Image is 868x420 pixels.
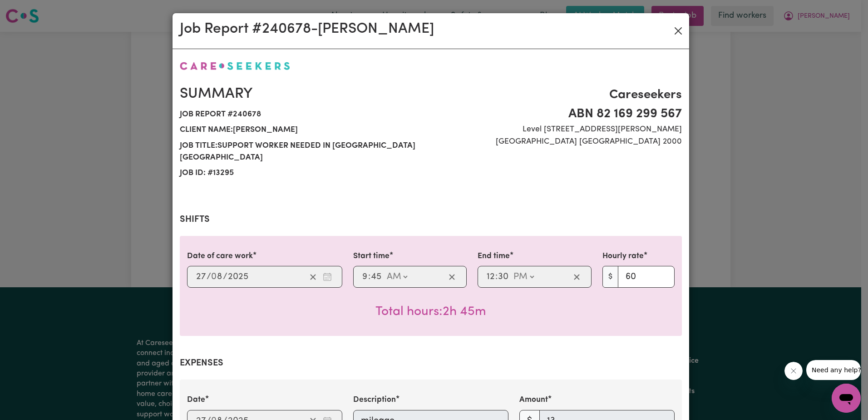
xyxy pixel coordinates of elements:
input: ---- [227,270,249,284]
span: Client name: [PERSON_NAME] [180,122,425,138]
span: Total hours worked: 2 hours 45 minutes [375,305,486,318]
label: Date [187,394,205,406]
h2: Expenses [180,358,682,369]
span: Job title: Support Worker needed in [GEOGRAPHIC_DATA] [GEOGRAPHIC_DATA] [180,138,425,166]
input: -- [498,270,509,284]
span: / [207,272,211,282]
label: Start time [353,250,390,262]
span: Need any help? [5,6,55,14]
input: -- [370,270,382,284]
label: Hourly rate [602,250,644,262]
span: Careseekers [436,85,682,105]
iframe: Message from company [806,360,861,380]
iframe: Close message [784,362,803,380]
button: Enter the date of care work [320,270,335,284]
label: Amount [519,394,548,406]
span: / [223,272,227,282]
input: -- [486,270,495,284]
input: -- [196,270,207,284]
span: $ [602,266,618,288]
label: Date of care work [187,250,253,262]
input: -- [212,270,223,284]
span: Job report # 240678 [180,107,425,122]
input: -- [362,270,368,284]
h2: Shifts [180,214,682,225]
button: Clear date [306,270,320,284]
span: ABN 82 169 299 567 [436,105,682,124]
span: : [495,272,498,282]
label: Description [353,394,396,406]
h2: Summary [180,85,425,103]
label: End time [478,250,510,262]
span: Job ID: # 13295 [180,165,425,181]
h2: Job Report # 240678 - [PERSON_NAME] [180,20,434,38]
span: Level [STREET_ADDRESS][PERSON_NAME] [436,124,682,135]
span: 0 [211,272,217,281]
button: Close [671,24,686,38]
iframe: Button to launch messaging window [832,384,861,413]
span: : [368,272,370,282]
img: Careseekers logo [180,62,290,70]
span: [GEOGRAPHIC_DATA] [GEOGRAPHIC_DATA] 2000 [436,136,682,148]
